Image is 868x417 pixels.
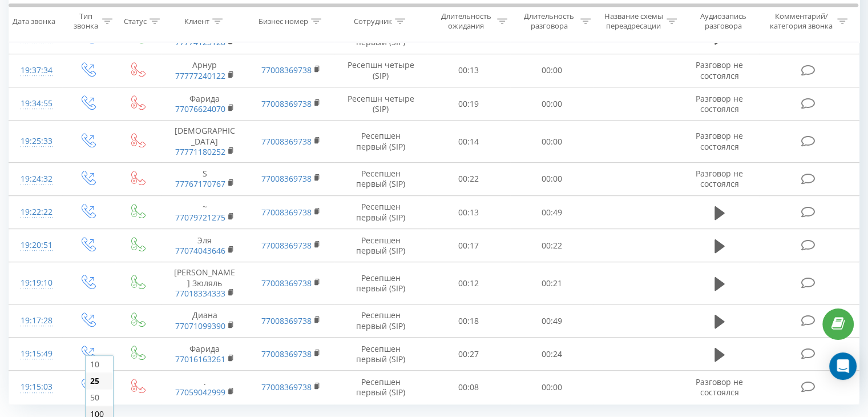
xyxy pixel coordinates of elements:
[334,162,427,195] td: Ресепшен первый (SIP)
[90,375,99,386] span: 25
[162,262,248,304] td: [PERSON_NAME] Зюляль
[184,17,209,26] div: Клиент
[427,262,510,304] td: 00:12
[427,229,510,262] td: 00:17
[334,304,427,338] td: Ресепшен первый (SIP)
[354,17,392,26] div: Сотрудник
[427,371,510,404] td: 00:08
[438,12,495,31] div: Длительность ожидания
[175,212,225,223] a: 77079721275
[261,382,312,392] a: 77008369738
[510,121,593,163] td: 00:00
[696,168,743,189] span: Разговор не состоялся
[175,146,225,157] a: 77771180252
[175,178,225,189] a: 77767170767
[510,229,593,262] td: 00:22
[175,70,225,81] a: 77777240122
[510,371,593,404] td: 00:00
[696,376,743,398] span: Разговор не состоялся
[175,387,225,398] a: 77059042999
[261,136,312,147] a: 77008369738
[696,59,743,81] span: Разговор не состоялся
[175,245,225,256] a: 77074043646
[334,87,427,121] td: Ресепшн четыре (SIP)
[604,12,664,31] div: Название схемы переадресации
[175,288,225,299] a: 77018334333
[175,320,225,331] a: 77071099390
[334,54,427,87] td: Ресепшн четыре (SIP)
[124,17,147,26] div: Статус
[510,196,593,229] td: 00:49
[334,338,427,371] td: Ресепшен первый (SIP)
[21,59,51,82] div: 19:37:34
[427,87,510,121] td: 00:19
[829,352,857,380] div: Open Intercom Messenger
[261,348,312,359] a: 77008369738
[261,315,312,326] a: 77008369738
[21,168,51,190] div: 19:24:32
[162,54,248,87] td: Арнур
[334,121,427,163] td: Ресепшен первый (SIP)
[768,12,834,31] div: Комментарий/категория звонка
[696,93,743,114] span: Разговор не состоялся
[162,87,248,121] td: Фарида
[175,103,225,114] a: 77076624070
[13,17,55,26] div: Дата звонка
[162,229,248,262] td: Эля
[21,272,51,294] div: 19:19:10
[21,130,51,153] div: 19:25:33
[162,121,248,163] td: [DEMOGRAPHIC_DATA]
[162,304,248,338] td: Диана
[427,304,510,338] td: 00:18
[510,54,593,87] td: 00:00
[21,376,51,398] div: 19:15:03
[696,130,743,151] span: Разговор не состоялся
[21,343,51,365] div: 19:15:49
[690,12,757,31] div: Аудиозапись разговора
[90,392,99,403] span: 50
[21,93,51,115] div: 19:34:55
[427,196,510,229] td: 00:13
[261,240,312,251] a: 77008369738
[21,310,51,332] div: 19:17:28
[261,173,312,184] a: 77008369738
[510,262,593,304] td: 00:21
[510,304,593,338] td: 00:49
[427,121,510,163] td: 00:14
[520,12,578,31] div: Длительность разговора
[334,262,427,304] td: Ресепшен первый (SIP)
[510,338,593,371] td: 00:24
[427,54,510,87] td: 00:13
[21,201,51,223] div: 19:22:22
[21,234,51,256] div: 19:20:51
[90,359,99,370] span: 10
[427,162,510,195] td: 00:22
[162,338,248,371] td: Фарида
[162,371,248,404] td: .
[261,65,312,75] a: 77008369738
[259,17,308,26] div: Бизнес номер
[261,98,312,109] a: 77008369738
[510,162,593,195] td: 00:00
[162,162,248,195] td: S
[334,196,427,229] td: Ресепшен первый (SIP)
[510,87,593,121] td: 00:00
[334,371,427,404] td: Ресепшен первый (SIP)
[72,12,99,31] div: Тип звонка
[427,338,510,371] td: 00:27
[261,278,312,288] a: 77008369738
[175,354,225,364] a: 77016163261
[261,207,312,218] a: 77008369738
[162,196,248,229] td: ~
[334,229,427,262] td: Ресепшен первый (SIP)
